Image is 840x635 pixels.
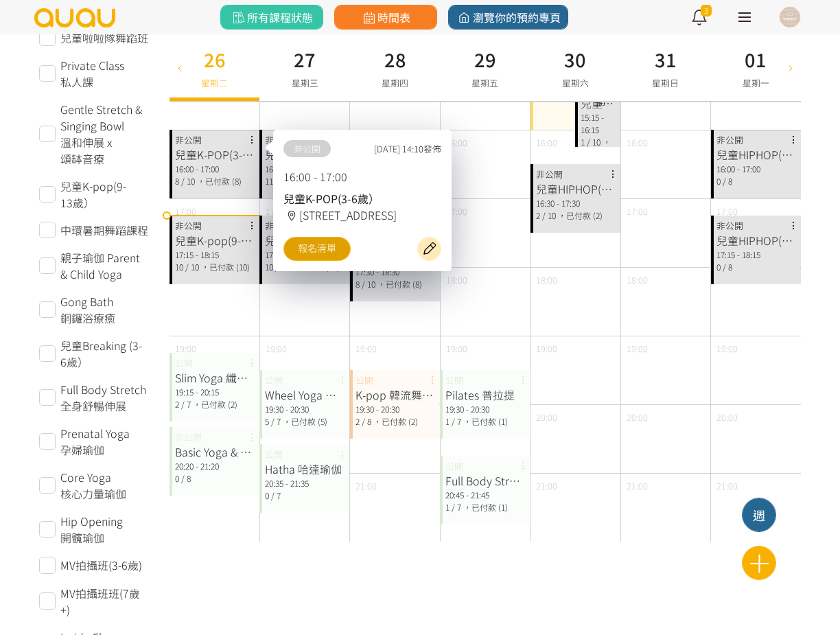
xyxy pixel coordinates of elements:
span: 19:00 [627,342,648,355]
img: logo.svg [33,8,117,27]
div: 兒童HIPHOP(3-6歲) [581,95,615,111]
span: ，已付款 (1) [463,415,508,427]
span: 8 [175,175,179,187]
span: ，已付款 (2) [558,209,603,221]
div: Full Body Stretch 全身舒暢伸展 [445,472,524,489]
span: 5 [265,415,269,427]
span: 20:00 [536,411,557,424]
div: Basic Yoga & Stretch 基礎瑜伽及伸展 [175,443,254,460]
h3: 28 [382,45,408,73]
span: 18:00 [536,273,557,286]
span: Gentle Stretch & Singing Bowl 溫和伸展 x 頌缽音療 [60,101,149,167]
span: 21:00 [716,479,738,492]
span: ，已付款 (1) [463,501,508,513]
span: / 7 [271,415,281,427]
span: Prenatal Yoga 孕婦瑜伽 [60,425,149,458]
div: 17:30 - 18:30 [355,266,434,278]
span: 16:00 [536,136,557,149]
span: 星期四 [382,76,408,89]
span: 瀏覽你的預約專頁 [456,9,561,25]
span: / 7 [181,398,191,410]
span: ，已付款 (2) [193,398,237,410]
span: 1 [445,415,450,427]
span: 親子瑜伽 Parent & Child Yoga [60,249,149,282]
span: Gong Bath 銅鑼浴療癒 [60,293,149,326]
span: 星期日 [652,76,679,89]
a: 瀏覽你的預約專頁 [448,5,568,30]
span: ，已付款 (10) [291,261,340,273]
span: 21:00 [627,479,648,492]
span: ，已付款 (5) [283,415,327,427]
div: Hatha 哈達瑜伽 [265,461,344,477]
span: 17:00 [716,205,738,218]
span: 星期六 [562,76,589,89]
span: 時間表 [360,9,410,25]
span: 19:00 [446,342,467,355]
span: 星期三 [292,76,318,89]
span: / 7 [452,501,461,513]
p: 16:00 - 17:00 [283,168,441,185]
h3: 26 [201,45,228,73]
span: Private Class 私人課 [60,57,149,90]
div: 17:15 - 18:15 [175,249,254,261]
span: 21:00 [355,479,377,492]
div: 19:30 - 20:30 [265,403,344,415]
a: 報名清單 [283,237,351,261]
span: 16:00 [627,136,648,149]
span: 兒童Breaking (3-6歲） [60,337,149,370]
span: 17:00 [175,205,196,218]
span: ，已付款 (8) [197,175,242,187]
div: 兒童HIPHOP(3-6歲) [716,146,795,163]
span: 兒童K-pop(9-13歲） [60,178,149,211]
span: 2 [355,415,360,427]
span: 19:00 [266,342,287,355]
a: 所有課程狀態 [220,5,323,30]
span: MV拍攝班班(7歲+) [60,585,149,618]
span: 星期二 [201,76,228,89]
span: 非公開 [283,140,331,157]
div: 15:15 - 16:15 [581,111,615,136]
div: 19:15 - 20:15 [175,386,254,398]
div: [STREET_ADDRESS] [283,207,441,223]
span: 18:00 [627,273,648,286]
div: K-pop 韓流舞蹈班(基礎) [355,386,434,403]
span: 1 [581,136,585,148]
span: 21:00 [536,479,557,492]
div: Pilates 普拉提 [445,386,524,403]
a: 時間表 [334,5,437,30]
span: / 8 [181,472,191,484]
span: ，已付款 (10) [201,261,250,273]
span: 0 [175,472,179,484]
span: / 8 [723,175,732,187]
span: / 8 [362,415,371,427]
span: 19:00 [355,342,377,355]
div: 兒童HIPHOP(7-12歲) [536,181,615,197]
span: / 7 [452,415,461,427]
h3: 27 [292,45,318,73]
div: 週 [743,506,775,524]
span: 1 [445,501,450,513]
span: 19:00 [536,342,557,355]
div: Slim Yoga 纖體瑜珈 [175,369,254,386]
h3: 30 [562,45,589,73]
span: 所有課程狀態 [230,9,313,25]
span: 兒童啦啦隊舞蹈班 [60,30,148,46]
span: / 7 [271,489,281,501]
span: / 10 [542,209,556,221]
span: 星期五 [471,76,498,89]
span: 10 [265,261,273,273]
span: 3 [701,5,712,16]
span: 19:00 [175,342,196,355]
div: 兒童K-pop(9-13歲） [175,232,254,249]
div: 19:30 - 20:30 [355,403,434,415]
span: Core Yoga 核心力量瑜伽 [60,469,149,502]
div: 19:30 - 20:30 [445,403,524,415]
h3: 29 [471,45,498,73]
span: 20:00 [716,411,738,424]
h3: 31 [652,45,679,73]
div: Wheel Yoga 輪瑜伽 [265,386,344,403]
div: 兒童HIPHOP(7-12歲) [716,232,795,249]
span: Hip Opening 開髖瑜伽 [60,513,149,546]
span: 0 [265,489,269,501]
h3: 01 [743,45,769,73]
